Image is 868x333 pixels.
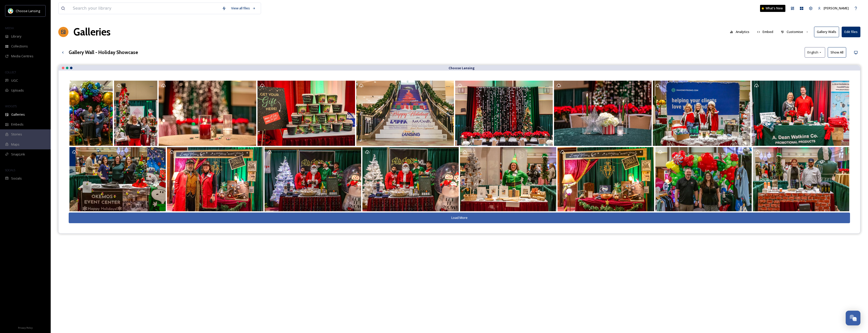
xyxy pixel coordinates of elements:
[158,81,257,146] a: Opens media popup. Media description: Holiday Showcasw 2024 (2).jpg.
[229,3,258,13] a: View all files
[557,147,655,212] a: Opens media popup. Media description: Holiday Showcasw 2024 (12).jpg.
[760,5,785,12] a: What's New
[449,66,475,70] strong: Choose Lansing
[167,147,264,212] a: Opens media popup. Media description: Holiday Showcasw 2024 (11).jpg.
[257,81,356,146] a: Opens media popup. Media description: Holiday Showcasw 2024 (1).jpg.
[11,78,18,83] span: UGC
[18,326,33,329] span: Privacy Policy
[754,27,776,37] button: Embed
[824,6,849,10] span: [PERSON_NAME]
[778,27,811,37] button: Customise
[69,81,114,146] a: Opens media popup. Media description: Holiday Showcase.jpg.
[842,27,860,37] button: Edit files
[18,324,33,330] a: Privacy Policy
[356,81,455,146] a: Opens media popup. Media description: Holiday Showcasw 2024 (5).jpg.
[5,104,17,108] span: WIDGETS
[727,27,754,37] a: Analytics
[11,44,28,49] span: Collections
[264,147,362,212] a: Opens media popup. Media description: Holiday Showcasw 2024 (9).jpg.
[455,81,553,146] a: Opens media popup. Media description: Holiday Showcasw 2024 (3).jpg.
[752,147,850,212] a: Opens media popup. Media description: Holiday Showcasw 2024 (16).jpg.
[11,152,25,157] span: SnapLink
[11,176,22,181] span: Socials
[846,311,860,325] button: Open Chat
[814,27,839,37] button: Gallery Walls
[11,132,22,137] span: Stories
[11,34,21,39] span: Library
[11,142,20,147] span: Maps
[11,88,24,93] span: Uploads
[5,26,14,30] span: MEDIA
[553,81,652,146] a: Opens media popup. Media description: Holiday Showcasw 2024 (4).jpg.
[727,27,752,37] button: Analytics
[69,213,850,223] button: Load More
[815,3,851,13] a: [PERSON_NAME]
[70,3,219,14] input: Search your library
[362,147,459,212] a: Opens media popup. Media description: Holiday Showcasw 2024 (10).jpg.
[11,54,33,59] span: Media Centres
[655,147,752,212] a: Opens media popup. Media description: Holiday Showcasw 2024 (18).jpg.
[73,24,110,40] a: Galleries
[751,81,850,146] a: Opens media popup. Media description: Holiday Showcasw 2024 (6).jpg.
[5,168,15,172] span: SOCIALS
[69,147,166,212] a: Opens media popup. Media description: Holiday Showcasw 2024 (8).jpg.
[11,122,24,127] span: Embeds
[828,47,846,58] button: Show All
[114,81,158,146] a: Opens media popup. Media description: Holiday Showcasw 2024 (30).jpg.
[11,112,25,117] span: Galleries
[807,50,818,55] span: English
[652,81,751,146] a: Opens media popup. Media description: Holiday Showcasw 2024 (7).jpg.
[5,70,16,74] span: COLLECT
[8,8,13,13] img: logo.jpeg
[16,9,40,13] span: Choose Lansing
[459,147,557,212] a: Opens media popup. Media description: Holiday Showcasw 2024 (15).jpg.
[69,49,138,56] h3: Gallery Wall - Holiday Showcase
